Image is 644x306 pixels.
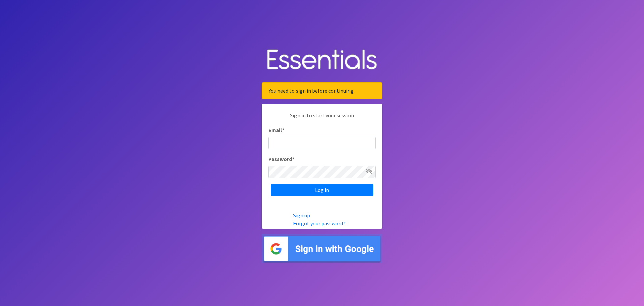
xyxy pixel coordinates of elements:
p: Sign in to start your session [268,111,376,126]
a: Sign up [293,212,310,219]
abbr: required [282,127,284,133]
label: Email [268,126,284,134]
input: Log in [271,184,373,196]
a: Forgot your password? [293,220,345,227]
div: You need to sign in before continuing. [262,82,382,99]
label: Password [268,155,294,163]
img: Sign in with Google [262,234,382,263]
abbr: required [292,156,294,162]
img: Human Essentials [262,43,382,77]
